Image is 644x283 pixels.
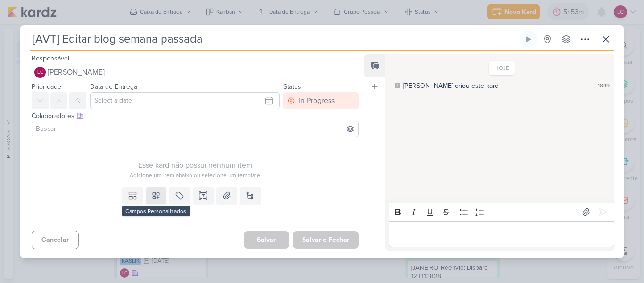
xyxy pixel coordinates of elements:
[90,83,137,91] label: Data de Entrega
[30,31,518,48] input: Kard Sem Título
[298,95,335,106] div: In Progress
[32,231,79,249] button: Cancelar
[32,83,61,91] label: Prioridade
[525,35,532,43] div: Ligar relógio
[389,221,614,247] div: Editor editing area: main
[32,160,359,171] div: Esse kard não possui nenhum item
[283,83,301,91] label: Status
[37,70,43,75] p: LC
[34,67,46,78] div: Laís Costa
[122,206,190,216] div: Campos Personalizados
[32,171,359,180] div: Adicione um item abaixo ou selecione um template
[90,92,280,109] input: Select a date
[598,81,610,90] div: 18:19
[32,64,359,81] button: LC [PERSON_NAME]
[403,81,499,91] div: [PERSON_NAME] criou este kard
[389,203,614,221] div: Editor toolbar
[283,92,359,109] button: In Progress
[48,67,105,78] span: [PERSON_NAME]
[34,123,356,135] input: Buscar
[32,111,359,121] div: Colaboradores
[32,54,69,62] label: Responsável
